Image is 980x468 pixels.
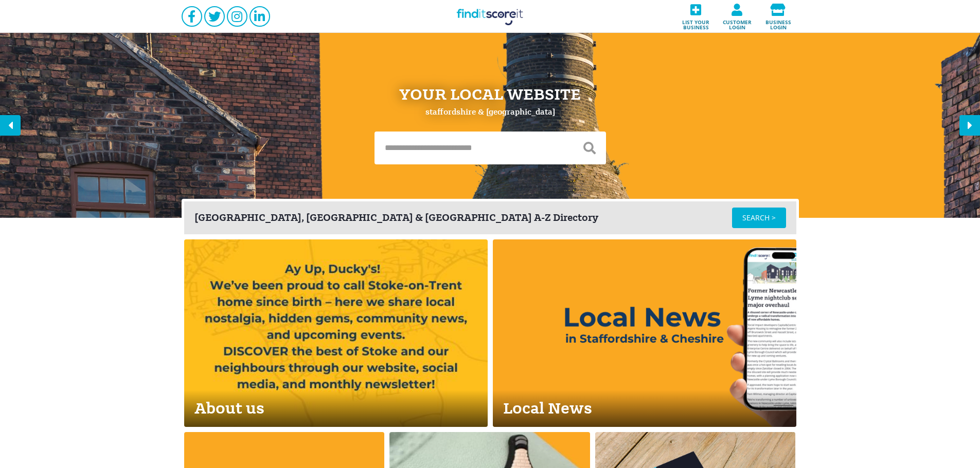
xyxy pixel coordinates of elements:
[758,1,799,33] a: Business login
[399,86,581,103] div: Your Local Website
[194,213,732,223] div: [GEOGRAPHIC_DATA], [GEOGRAPHIC_DATA] & [GEOGRAPHIC_DATA] A-Z Directory
[720,16,755,30] span: Customer login
[717,1,758,33] a: Customer login
[184,390,488,427] div: About us
[732,208,786,228] a: SEARCH >
[679,16,714,30] span: List your business
[675,1,717,33] a: List your business
[761,16,796,30] span: Business login
[425,108,555,116] div: Staffordshire & [GEOGRAPHIC_DATA]
[493,239,796,427] a: Local News
[493,390,796,427] div: Local News
[184,239,488,427] a: About us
